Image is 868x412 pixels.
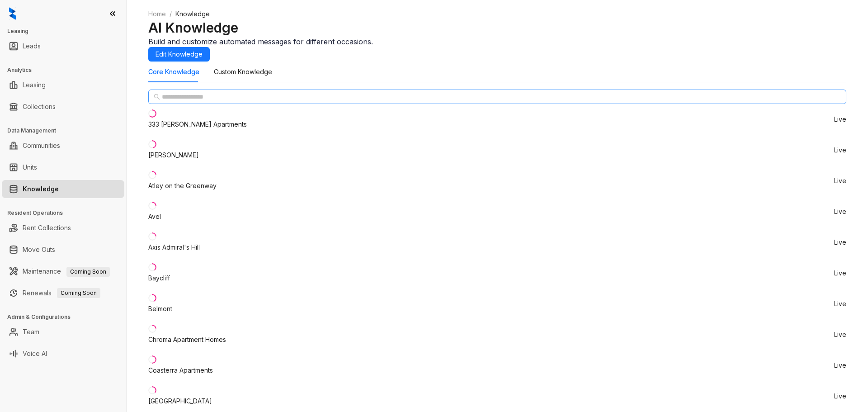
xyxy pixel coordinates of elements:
a: Team [23,323,39,341]
div: [GEOGRAPHIC_DATA] [148,396,212,406]
div: [PERSON_NAME] [148,150,199,160]
li: Renewals [2,284,124,302]
h3: Leasing [7,27,126,35]
a: Voice AI [23,345,47,363]
a: Communities [23,137,60,155]
div: 333 [PERSON_NAME] Apartments [148,119,247,129]
span: Live [834,239,846,246]
span: Edit Knowledge [156,49,203,59]
h3: Analytics [7,66,126,74]
span: Live [834,208,846,215]
span: Live [834,147,846,153]
h2: AI Knowledge [148,19,846,36]
div: Custom Knowledge [214,67,272,77]
a: Rent Collections [23,219,71,237]
a: Home [146,9,168,19]
li: Team [2,323,124,341]
li: / [170,9,172,19]
span: Coming Soon [57,288,100,298]
button: Edit Knowledge [148,47,210,62]
a: RenewalsComing Soon [23,284,100,302]
div: Belmont [148,304,172,314]
img: logo [9,7,16,20]
h3: Data Management [7,127,126,135]
h3: Admin & Configurations [7,313,126,321]
span: Live [834,116,846,123]
a: Knowledge [23,180,59,198]
div: Core Knowledge [148,67,199,77]
li: Leasing [2,76,124,94]
div: Axis Admiral's Hill [148,242,200,252]
div: Avel [148,212,161,222]
a: Leasing [23,76,46,94]
li: Units [2,158,124,176]
span: Live [834,331,846,338]
li: Communities [2,137,124,155]
li: Collections [2,98,124,116]
span: Live [834,393,846,399]
div: Atley on the Greenway [148,181,217,191]
div: Chroma Apartment Homes [148,335,226,345]
span: Live [834,362,846,369]
span: search [154,94,160,100]
span: Knowledge [175,10,210,18]
li: Leads [2,37,124,55]
li: Move Outs [2,241,124,259]
li: Knowledge [2,180,124,198]
span: Live [834,178,846,184]
h3: Resident Operations [7,209,126,217]
span: Live [834,301,846,307]
a: Collections [23,98,56,116]
span: Live [834,270,846,276]
div: Coasterra Apartments [148,365,213,375]
a: Units [23,158,37,176]
li: Rent Collections [2,219,124,237]
li: Voice AI [2,345,124,363]
div: Build and customize automated messages for different occasions. [148,36,846,47]
span: Coming Soon [66,267,110,277]
a: Leads [23,37,41,55]
a: Move Outs [23,241,55,259]
li: Maintenance [2,262,124,280]
div: Baycliff [148,273,170,283]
